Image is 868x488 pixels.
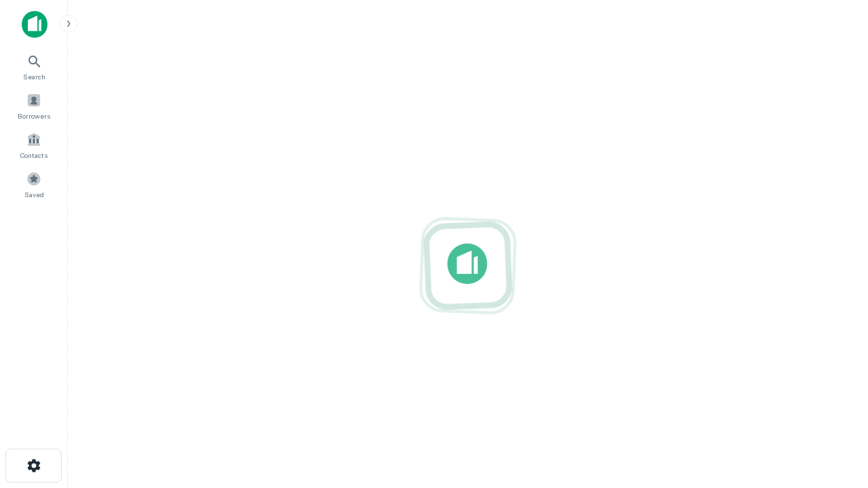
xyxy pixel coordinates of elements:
span: Search [23,71,45,82]
a: Borrowers [4,87,64,124]
a: Search [4,48,64,85]
iframe: Chat Widget [800,336,868,401]
a: Saved [4,166,64,203]
img: capitalize-icon.png [22,11,47,38]
a: Contacts [4,127,64,163]
span: Borrowers [18,110,50,121]
span: Contacts [20,150,47,161]
span: Saved [24,189,44,200]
